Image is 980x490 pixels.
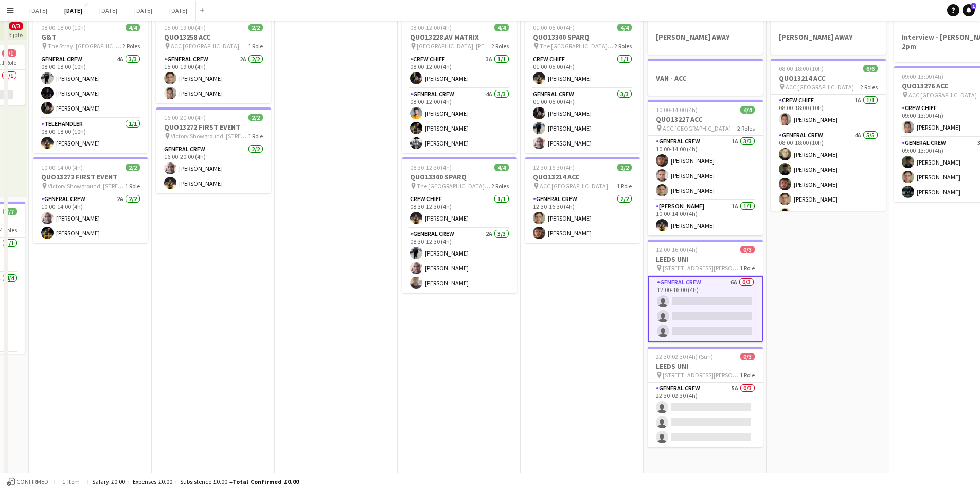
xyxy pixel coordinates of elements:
[656,353,713,360] span: 22:30-02:30 (4h) (Sun)
[771,17,886,55] div: [PERSON_NAME] AWAY
[771,74,886,83] h3: QUO13214 ACC
[648,276,763,342] app-card-role: General Crew6A0/312:00-16:00 (4h)
[663,124,731,132] span: ACC [GEOGRAPHIC_DATA]
[648,240,763,342] app-job-card: 12:00-16:00 (4h)0/3LEEDS UNI [STREET_ADDRESS][PERSON_NAME][PERSON_NAME]1 RoleGeneral Crew6A0/312:...
[92,478,299,485] div: Salary £0.00 + Expenses £0.00 + Subsistence £0.00 =
[233,478,299,485] span: Total Confirmed £0.00
[648,17,763,55] app-job-card: [PERSON_NAME] AWAY
[171,42,239,50] span: ACC [GEOGRAPHIC_DATA]
[402,88,517,153] app-card-role: General Crew4A3/308:00-12:00 (4h)[PERSON_NAME][PERSON_NAME][PERSON_NAME]
[525,17,640,153] app-job-card: 01:00-05:00 (4h)4/4QUO13300 SPARQ The [GEOGRAPHIC_DATA], [STREET_ADDRESS]2 RolesCrew Chief1/101:0...
[771,130,886,224] app-card-role: General Crew4A5/508:00-18:00 (10h)[PERSON_NAME][PERSON_NAME][PERSON_NAME][PERSON_NAME][PERSON_NAME]
[48,42,122,50] span: The Stray, [GEOGRAPHIC_DATA], [GEOGRAPHIC_DATA], [GEOGRAPHIC_DATA]
[33,17,148,153] app-job-card: 08:00-18:00 (10h)4/4G&T The Stray, [GEOGRAPHIC_DATA], [GEOGRAPHIC_DATA], [GEOGRAPHIC_DATA]2 Roles...
[248,24,263,31] span: 2/2
[5,476,50,487] button: Confirmed
[963,4,975,16] a: 1
[41,24,86,31] span: 08:00-18:00 (10h)
[402,157,517,293] app-job-card: 08:30-12:30 (4h)4/4QUO13300 SPARQ The [GEOGRAPHIC_DATA], [STREET_ADDRESS]2 RolesCrew Chief1/108:3...
[648,136,763,201] app-card-role: General Crew1A3/310:00-14:00 (4h)[PERSON_NAME][PERSON_NAME][PERSON_NAME]
[248,42,263,50] span: 1 Role
[533,164,575,171] span: 12:30-16:30 (4h)
[971,3,976,9] span: 1
[402,53,517,88] app-card-role: Crew Chief3A1/108:00-12:00 (4h)[PERSON_NAME]
[648,255,763,264] h3: LEEDS UNI
[91,1,126,21] button: [DATE]
[248,114,263,121] span: 2/2
[9,30,23,39] div: 3 jobs
[156,122,271,132] h3: QUO13272 FIRST EVENT
[417,182,491,190] span: The [GEOGRAPHIC_DATA], [STREET_ADDRESS]
[2,49,16,57] span: 0/1
[410,164,452,171] span: 08:30-12:30 (4h)
[3,208,17,215] span: 7/7
[156,17,271,103] app-job-card: 15:00-19:00 (4h)2/2QUO13258 ACC ACC [GEOGRAPHIC_DATA]1 RoleGeneral Crew2A2/215:00-19:00 (4h)[PERS...
[648,383,763,447] app-card-role: General Crew5A0/322:30-02:30 (4h)
[648,59,763,96] app-job-card: VAN - ACC
[33,32,148,42] h3: G&T
[402,32,517,42] h3: QUO13228 AV MATRIX
[491,42,509,50] span: 2 Roles
[491,182,509,190] span: 2 Roles
[41,164,83,171] span: 10:00-14:00 (4h)
[33,118,148,153] app-card-role: TELEHANDLER1/108:00-18:00 (10h)[PERSON_NAME]
[525,32,640,42] h3: QUO13300 SPARQ
[860,83,878,91] span: 2 Roles
[771,95,886,130] app-card-role: Crew Chief1A1/108:00-18:00 (10h)[PERSON_NAME]
[525,157,640,243] app-job-card: 12:30-16:30 (4h)2/2QUO13214 ACC ACC [GEOGRAPHIC_DATA]1 RoleGeneral Crew2/212:30-16:30 (4h)[PERSON...
[122,42,140,50] span: 2 Roles
[740,246,755,253] span: 0/3
[126,164,140,171] span: 2/2
[779,65,824,72] span: 08:00-18:00 (10h)
[21,1,56,21] button: [DATE]
[125,182,140,190] span: 1 Role
[494,24,509,31] span: 4/4
[156,32,271,42] h3: QUO13258 ACC
[740,264,755,272] span: 1 Role
[648,74,763,83] h3: VAN - ACC
[2,59,16,66] span: 1 Role
[16,478,48,485] span: Confirmed
[164,114,206,121] span: 16:00-20:00 (4h)
[902,72,943,80] span: 09:00-13:00 (4h)
[656,246,698,253] span: 12:00-16:00 (4h)
[156,53,271,103] app-card-role: General Crew2A2/215:00-19:00 (4h)[PERSON_NAME][PERSON_NAME]
[617,164,632,171] span: 2/2
[786,83,854,91] span: ACC [GEOGRAPHIC_DATA]
[908,91,977,99] span: ACC [GEOGRAPHIC_DATA]
[402,228,517,293] app-card-role: General Crew2A3/308:30-12:30 (4h)[PERSON_NAME][PERSON_NAME][PERSON_NAME]
[156,107,271,193] app-job-card: 16:00-20:00 (4h)2/2QUO13272 FIRST EVENT Victory Showground, [STREET_ADDRESS][PERSON_NAME]1 RoleGe...
[410,24,452,31] span: 08:00-12:00 (4h)
[171,132,248,140] span: Victory Showground, [STREET_ADDRESS][PERSON_NAME]
[617,182,632,190] span: 1 Role
[740,353,755,360] span: 0/3
[164,24,206,31] span: 15:00-19:00 (4h)
[648,347,763,447] app-job-card: 22:30-02:30 (4h) (Sun)0/3LEEDS UNI [STREET_ADDRESS][PERSON_NAME][PERSON_NAME]1 RoleGeneral Crew5A...
[648,100,763,235] div: 10:00-14:00 (4h)4/4QUO13227 ACC ACC [GEOGRAPHIC_DATA]2 RolesGeneral Crew1A3/310:00-14:00 (4h)[PER...
[525,53,640,88] app-card-role: Crew Chief1/101:00-05:00 (4h)[PERSON_NAME]
[48,182,125,190] span: Victory Showground, [STREET_ADDRESS][PERSON_NAME]
[771,59,886,211] app-job-card: 08:00-18:00 (10h)6/6QUO13214 ACC ACC [GEOGRAPHIC_DATA]2 RolesCrew Chief1A1/108:00-18:00 (10h)[PER...
[126,24,140,31] span: 4/4
[494,164,509,171] span: 4/4
[648,201,763,235] app-card-role: [PERSON_NAME]1A1/110:00-14:00 (4h)[PERSON_NAME]
[33,53,148,118] app-card-role: General Crew4A3/308:00-18:00 (10h)[PERSON_NAME][PERSON_NAME][PERSON_NAME]
[156,143,271,193] app-card-role: General Crew2/216:00-20:00 (4h)[PERSON_NAME][PERSON_NAME]
[248,132,263,140] span: 1 Role
[33,172,148,182] h3: QUO13272 FIRST EVENT
[740,371,755,379] span: 1 Role
[33,157,148,243] app-job-card: 10:00-14:00 (4h)2/2QUO13272 FIRST EVENT Victory Showground, [STREET_ADDRESS][PERSON_NAME]1 RoleGe...
[402,17,517,153] app-job-card: 08:00-12:00 (4h)4/4QUO13228 AV MATRIX [GEOGRAPHIC_DATA], [PERSON_NAME][STREET_ADDRESS]2 RolesCrew...
[737,124,755,132] span: 2 Roles
[533,24,575,31] span: 01:00-05:00 (4h)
